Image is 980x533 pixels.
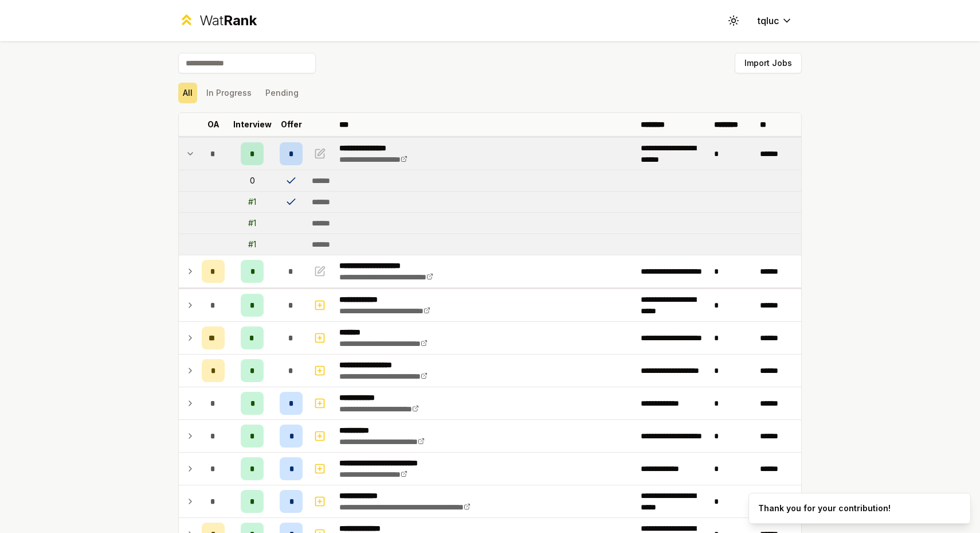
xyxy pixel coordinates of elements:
p: Interview [233,119,272,130]
button: tqluc [748,10,802,31]
a: WatRank [178,11,257,30]
button: Import Jobs [735,53,802,73]
button: In Progress [202,83,256,103]
div: # 1 [248,239,256,250]
div: Wat [199,11,257,30]
p: Offer [281,119,302,130]
td: 0 [229,170,275,191]
div: # 1 [248,196,256,208]
div: Thank you for your contribution! [758,503,891,514]
span: Rank [224,12,257,29]
button: All [178,83,197,103]
button: Pending [261,83,303,103]
div: # 1 [248,217,256,229]
p: OA [207,119,219,130]
span: tqluc [758,14,779,28]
